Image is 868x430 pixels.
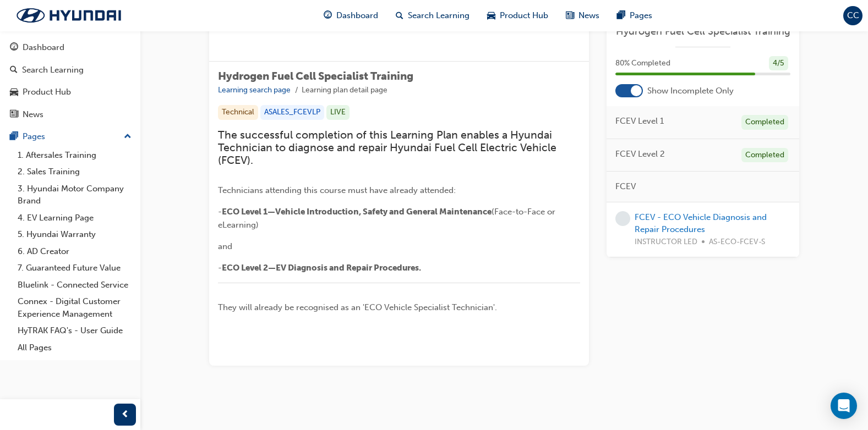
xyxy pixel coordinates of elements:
[302,84,387,97] li: Learning plan detail page
[615,211,630,226] span: learningRecordVerb_NONE-icon
[4,126,136,147] button: Pages
[10,87,18,97] span: car-icon
[324,9,332,23] span: guage-icon
[124,130,132,144] span: up-icon
[608,4,661,27] a: pages-iconPages
[741,115,788,130] div: Completed
[218,105,258,120] div: Technical
[10,132,18,142] span: pages-icon
[121,408,129,422] span: prev-icon
[218,302,497,312] span: They will already be recognised as an 'ECO Vehicle Specialist Technician'.
[615,57,670,70] span: 80 % Completed
[218,85,291,95] a: Learning search page
[635,212,767,235] a: FCEV - ECO Vehicle Diagnosis and Repair Procedures
[13,226,136,243] a: 5. Hyundai Warranty
[23,86,71,98] div: Product Hub
[4,35,136,126] button: DashboardSearch LearningProduct HubNews
[13,339,136,356] a: All Pages
[13,180,136,210] a: 3. Hyundai Motor Company Brand
[336,9,378,22] span: Dashboard
[615,25,790,38] a: Hydrogen Fuel Cell Specialist Training
[315,4,387,27] a: guage-iconDashboard
[13,147,136,164] a: 1. Aftersales Training
[647,85,734,97] span: Show Incomplete Only
[222,263,421,273] span: ECO Level 2—EV Diagnosis and Repair Procedures.
[218,185,456,195] span: Technicians attending this course must have already attended:
[22,64,84,76] div: Search Learning
[13,163,136,180] a: 2. Sales Training
[387,4,478,27] a: search-iconSearch Learning
[635,236,697,249] span: INSTRUCTOR LED
[396,9,403,23] span: search-icon
[578,9,599,22] span: News
[487,9,495,23] span: car-icon
[23,108,43,121] div: News
[769,56,788,71] div: 4 / 5
[617,9,625,23] span: pages-icon
[218,129,559,167] span: The successful completion of this Learning Plan enables a Hyundai Technician to diagnose and repa...
[222,207,492,217] span: ECO Level 1—Vehicle Introduction, Safety and General Maintenance
[4,60,136,80] a: Search Learning
[630,9,652,22] span: Pages
[831,393,857,419] div: Open Intercom Messenger
[13,277,136,294] a: Bluelink - Connected Service
[843,6,862,25] button: CC
[10,110,18,120] span: news-icon
[741,148,788,163] div: Completed
[408,9,470,22] span: Search Learning
[615,148,665,161] span: FCEV Level 2
[218,241,232,251] span: and
[4,104,136,125] a: News
[4,82,136,102] a: Product Hub
[218,70,413,82] span: Hydrogen Fuel Cell Specialist Training
[847,9,859,22] span: CC
[4,37,136,58] a: Dashboard
[709,236,765,249] span: AS-ECO-FCEV-S
[326,105,350,120] div: LIVE
[13,293,136,322] a: Connex - Digital Customer Experience Management
[13,322,136,339] a: HyTRAK FAQ's - User Guide
[13,260,136,277] a: 7. Guaranteed Future Value
[615,180,636,193] span: FCEV
[557,4,608,27] a: news-iconNews
[23,41,64,54] div: Dashboard
[615,115,664,128] span: FCEV Level 1
[10,65,18,75] span: search-icon
[478,4,557,27] a: car-iconProduct Hub
[218,207,222,217] span: -
[10,43,18,53] span: guage-icon
[23,130,45,143] div: Pages
[566,9,574,23] span: news-icon
[500,9,548,22] span: Product Hub
[260,105,324,120] div: ASALES_FCEVLP
[13,243,136,260] a: 6. AD Creator
[218,263,222,273] span: -
[218,207,558,230] span: (Face-to-Face or eLearning)
[6,4,132,27] img: Trak
[13,210,136,227] a: 4. EV Learning Page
